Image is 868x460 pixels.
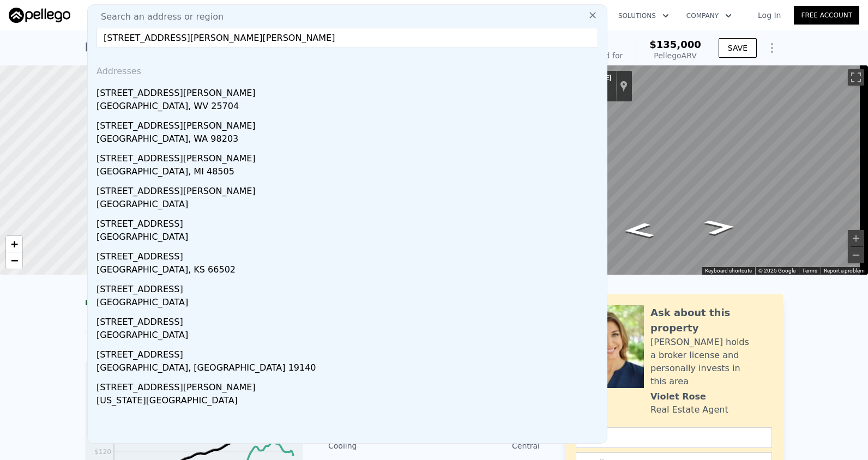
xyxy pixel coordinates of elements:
[610,6,678,26] button: Solutions
[97,296,602,311] div: [GEOGRAPHIC_DATA]
[97,213,602,231] div: [STREET_ADDRESS]
[650,336,772,388] div: [PERSON_NAME] holds a broker license and personally invests in this area
[9,8,70,23] img: Pellego
[97,377,602,394] div: [STREET_ADDRESS][PERSON_NAME]
[328,440,434,451] div: Cooling
[94,448,111,456] tspan: $120
[650,390,706,403] div: Violet Rose
[97,311,602,329] div: [STREET_ADDRESS]
[97,165,602,180] div: [GEOGRAPHIC_DATA], MI 48505
[848,69,864,86] button: Toggle fullscreen view
[824,268,865,274] a: Report a problem
[650,305,772,336] div: Ask about this property
[499,65,868,275] div: Street View
[758,268,795,274] span: © 2025 Google
[85,299,303,310] div: LISTING & SALE HISTORY
[499,65,868,275] div: Map
[97,329,602,344] div: [GEOGRAPHIC_DATA]
[794,6,859,25] a: Free Account
[576,427,772,448] input: Name
[97,344,602,361] div: [STREET_ADDRESS]
[6,236,22,252] a: Zoom in
[705,267,752,275] button: Keyboard shortcuts
[97,82,602,100] div: [STREET_ADDRESS][PERSON_NAME]
[745,10,794,21] a: Log In
[848,247,864,263] button: Zoom out
[11,253,18,267] span: −
[97,279,602,296] div: [STREET_ADDRESS]
[97,394,602,409] div: [US_STATE][GEOGRAPHIC_DATA]
[97,180,602,198] div: [STREET_ADDRESS][PERSON_NAME]
[97,198,602,213] div: [GEOGRAPHIC_DATA]
[761,37,783,59] button: Show Options
[611,219,667,241] path: Go North, Melson Ave
[650,403,728,416] div: Real Estate Agent
[97,246,602,263] div: [STREET_ADDRESS]
[678,6,740,26] button: Company
[649,39,701,50] span: $135,000
[97,263,602,279] div: [GEOGRAPHIC_DATA], KS 66502
[649,50,701,61] div: Pellego ARV
[97,115,602,132] div: [STREET_ADDRESS][PERSON_NAME]
[97,132,602,148] div: [GEOGRAPHIC_DATA], WA 98203
[92,56,602,82] div: Addresses
[620,80,628,92] a: Show location on map
[719,38,757,58] button: SAVE
[97,148,602,165] div: [STREET_ADDRESS][PERSON_NAME]
[97,100,602,115] div: [GEOGRAPHIC_DATA], WV 25704
[97,28,598,47] input: Enter an address, city, region, neighborhood or zip code
[97,361,602,377] div: [GEOGRAPHIC_DATA], [GEOGRAPHIC_DATA] 19140
[11,237,18,251] span: +
[97,231,602,246] div: [GEOGRAPHIC_DATA]
[802,268,817,274] a: Terms
[85,39,425,55] div: [STREET_ADDRESS][PERSON_NAME] , [GEOGRAPHIC_DATA] , FL 32254
[691,216,749,238] path: Go South, Melson Ave
[92,10,224,23] span: Search an address or region
[434,440,540,451] div: Central
[848,230,864,246] button: Zoom in
[6,252,22,269] a: Zoom out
